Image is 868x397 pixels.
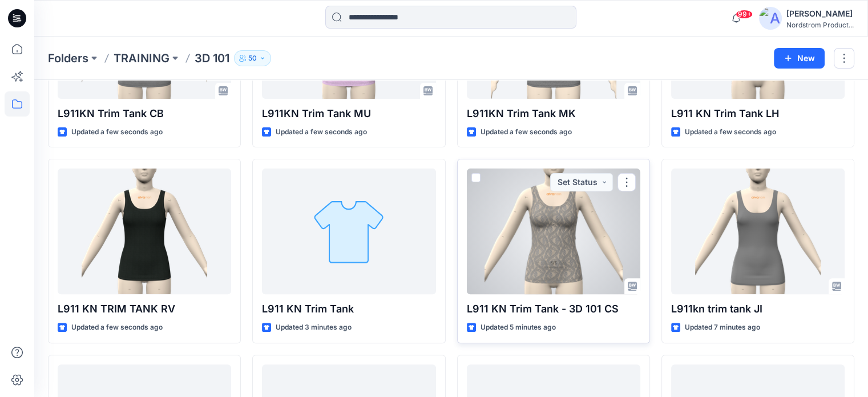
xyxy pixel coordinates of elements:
p: L911 KN Trim Tank [262,301,435,317]
p: Updated a few seconds ago [71,322,163,334]
p: L911KN Trim Tank MU [262,106,435,122]
p: Updated a few seconds ago [481,126,572,138]
p: L911 KN Trim Tank LH [671,106,845,122]
a: L911 KN Trim Tank [262,169,435,294]
p: L911KN Trim Tank MK [467,106,640,122]
p: Updated a few seconds ago [276,126,367,138]
p: Updated 7 minutes ago [685,322,760,334]
div: [PERSON_NAME] [786,7,854,21]
p: L911 KN Trim Tank - 3D 101 CS [467,301,640,317]
a: L911 KN TRIM TANK RV [58,169,231,294]
button: 50 [234,50,271,66]
p: L911 KN TRIM TANK RV [58,301,231,317]
a: TRAINING [114,50,169,66]
p: 50 [248,52,257,65]
p: Updated 3 minutes ago [276,322,352,334]
p: L911KN Trim Tank CB [58,106,231,122]
a: Folders [48,50,88,66]
a: L911 KN Trim Tank - 3D 101 CS [467,169,640,294]
p: Updated a few seconds ago [685,126,776,138]
button: New [774,48,825,69]
p: Updated a few seconds ago [71,126,163,138]
div: Nordstrom Product... [786,21,854,29]
p: L911kn trim tank JI [671,301,845,317]
span: 99+ [736,10,753,19]
p: 3D 101 [195,50,229,66]
p: Updated 5 minutes ago [481,322,556,334]
img: avatar [759,7,782,30]
a: L911kn trim tank JI [671,169,845,294]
